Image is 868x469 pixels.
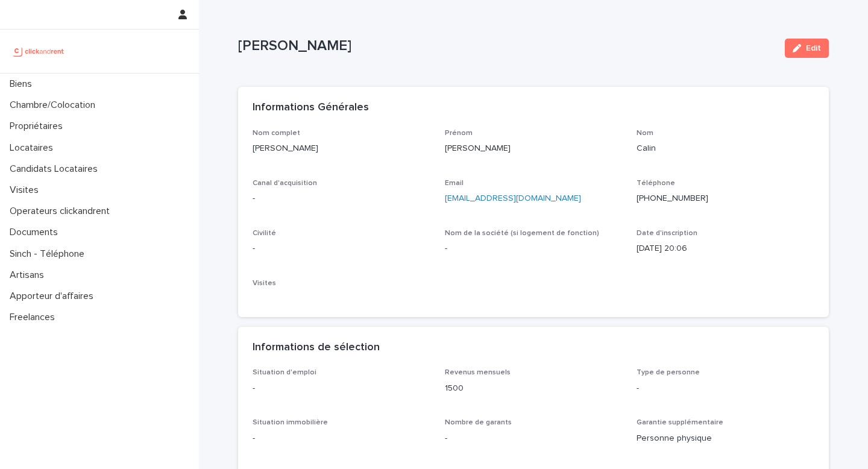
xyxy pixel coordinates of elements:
p: - [445,432,623,445]
p: 1500 [445,382,623,395]
p: Chambre/Colocation [5,99,105,111]
p: Documents [5,227,68,238]
p: [PERSON_NAME] [238,37,775,55]
p: [PERSON_NAME] [253,142,430,155]
p: Personne physique [637,432,814,445]
h2: Informations de sélection [253,341,380,354]
span: Situation d'emploi [253,369,316,376]
p: - [253,192,430,205]
span: Visites [253,280,276,287]
p: Candidats Locataires [5,163,107,175]
span: Email [445,180,464,187]
span: Garantie supplémentaire [637,419,723,426]
span: Revenus mensuels [445,369,511,376]
span: Type de personne [637,369,700,376]
p: - [253,242,430,255]
p: - [253,382,430,395]
p: Locataires [5,142,63,154]
span: Situation immobilière [253,419,328,426]
p: Artisans [5,269,54,281]
span: Téléphone [637,180,675,187]
p: Propriétaires [5,121,72,132]
p: - [445,242,623,255]
span: Canal d'acquisition [253,180,317,187]
span: Civilité [253,230,276,237]
p: Sinch - Téléphone [5,248,94,260]
h2: Informations Générales [253,101,369,115]
img: UCB0brd3T0yccxBKYDjQ [10,39,68,63]
p: Visites [5,184,48,196]
p: [PERSON_NAME] [445,142,623,155]
p: [DATE] 20:06 [637,242,814,255]
p: Calin [637,142,814,155]
span: Nombre de garants [445,419,512,426]
p: - [253,432,430,445]
span: Prénom [445,130,473,137]
p: Freelances [5,312,64,323]
p: Apporteur d'affaires [5,291,103,302]
span: Nom de la société (si logement de fonction) [445,230,599,237]
p: Operateurs clickandrent [5,206,119,217]
span: Nom [637,130,653,137]
button: Edit [785,39,829,58]
p: Biens [5,78,42,90]
span: Date d'inscription [637,230,697,237]
span: Edit [806,44,821,52]
p: [PHONE_NUMBER] [637,192,814,205]
a: [EMAIL_ADDRESS][DOMAIN_NAME] [445,194,581,203]
p: - [637,382,814,395]
span: Nom complet [253,130,300,137]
